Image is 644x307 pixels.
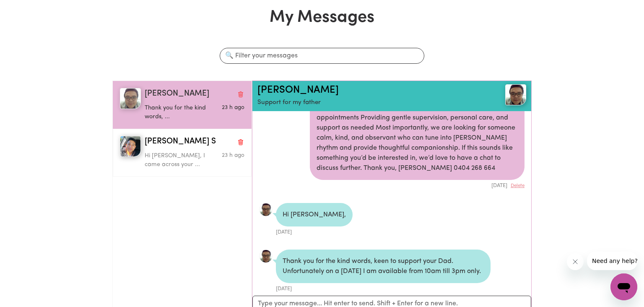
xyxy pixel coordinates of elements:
[222,105,244,110] span: Message sent on September 6, 2025
[145,136,216,148] span: [PERSON_NAME] S
[113,129,252,177] button: Ashley Jed S[PERSON_NAME] SDelete conversationHi [PERSON_NAME], I came across your ...Message sen...
[145,88,209,100] span: [PERSON_NAME]
[511,182,525,190] button: Delete
[276,226,353,236] div: [DATE]
[237,136,244,147] button: Delete conversation
[310,180,525,190] div: [DATE]
[259,203,273,216] a: View Carl Vincent G's profile
[276,250,491,283] div: Thank you for the kind words, keen to support your Dad. Unfortunately on a [DATE] I am available ...
[257,85,339,95] a: [PERSON_NAME]
[220,48,424,64] input: 🔍 Filter your messages
[481,84,526,105] a: Carl Vincent G
[120,136,141,157] img: Ashley Jed S
[587,252,637,270] iframe: Message from company
[112,8,532,28] h1: My Messages
[259,203,273,216] img: 6468E57AFFDA6F4E2ACC61CEBF7C297D_avatar_blob
[259,250,273,263] img: 6468E57AFFDA6F4E2ACC61CEBF7C297D_avatar_blob
[276,203,353,226] div: Hi [PERSON_NAME],
[5,6,51,13] span: Need any help?
[145,104,211,122] p: Thank you for the kind words, ...
[145,151,211,169] p: Hi [PERSON_NAME], I came across your ...
[222,153,244,158] span: Message sent on September 6, 2025
[610,273,637,300] iframe: Button to launch messaging window
[120,88,141,109] img: Carl Vincent G
[567,253,584,270] iframe: Close message
[276,283,491,293] div: [DATE]
[257,98,481,108] p: Support for my father
[505,84,526,105] img: View Carl Vincent G's profile
[237,88,244,99] button: Delete conversation
[113,81,252,129] button: Carl Vincent G[PERSON_NAME]Delete conversationThank you for the kind words, ...Message sent on Se...
[259,250,273,263] a: View Carl Vincent G's profile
